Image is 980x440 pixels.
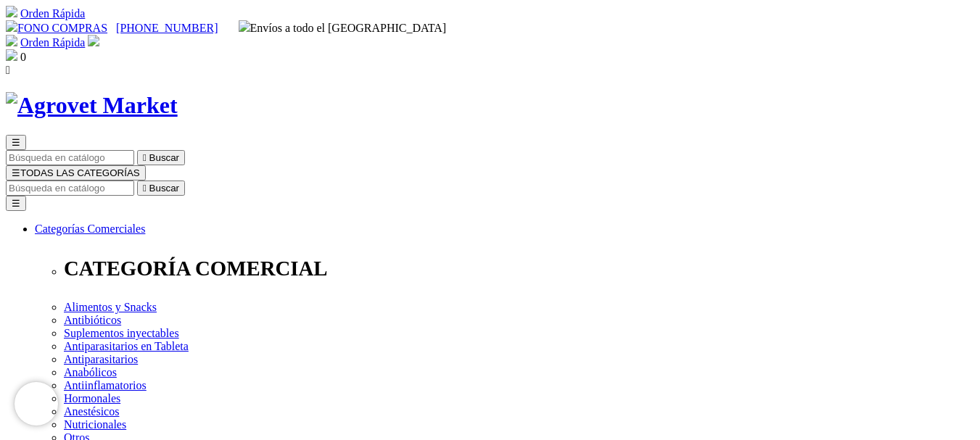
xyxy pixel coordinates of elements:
[6,22,107,34] a: FONO COMPRAS
[6,64,10,76] i: 
[64,340,189,352] a: Antiparasitarios en Tableta
[239,20,250,32] img: delivery-truck.svg
[64,379,147,391] a: Antiinflamatorios
[64,314,121,326] a: Antibióticos
[6,35,17,46] img: shopping-cart.svg
[6,135,26,150] button: ☰
[143,183,147,194] i: 
[64,392,120,404] a: Hormonales
[64,301,157,313] a: Alimentos y Snacks
[64,418,126,431] a: Nutricionales
[149,152,179,163] span: Buscar
[88,35,99,46] img: user.svg
[64,405,119,418] a: Anestésicos
[6,196,26,211] button: ☰
[88,36,99,49] a: Acceda a su cuenta de cliente
[137,180,185,196] button:  Buscar
[6,20,17,32] img: phone.svg
[137,150,185,165] button:  Buscar
[239,22,447,34] span: Envíos a todo el [GEOGRAPHIC_DATA]
[149,183,179,194] span: Buscar
[143,152,147,163] i: 
[64,366,117,378] a: Anabólicos
[6,92,178,119] img: Agrovet Market
[20,51,26,63] span: 0
[20,7,85,20] a: Orden Rápida
[12,167,20,178] span: ☰
[15,382,58,426] iframe: Brevo live chat
[64,353,138,365] a: Antiparasitarios
[35,223,145,235] a: Categorías Comerciales
[20,36,85,49] a: Orden Rápida
[6,150,134,165] input: Buscar
[6,49,17,61] img: shopping-bag.svg
[6,6,17,17] img: shopping-cart.svg
[116,22,218,34] a: [PHONE_NUMBER]
[6,165,146,180] button: ☰TODAS LAS CATEGORÍAS
[6,180,134,196] input: Buscar
[64,327,179,339] a: Suplementos inyectables
[64,257,974,281] p: CATEGORÍA COMERCIAL
[12,137,20,148] span: ☰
